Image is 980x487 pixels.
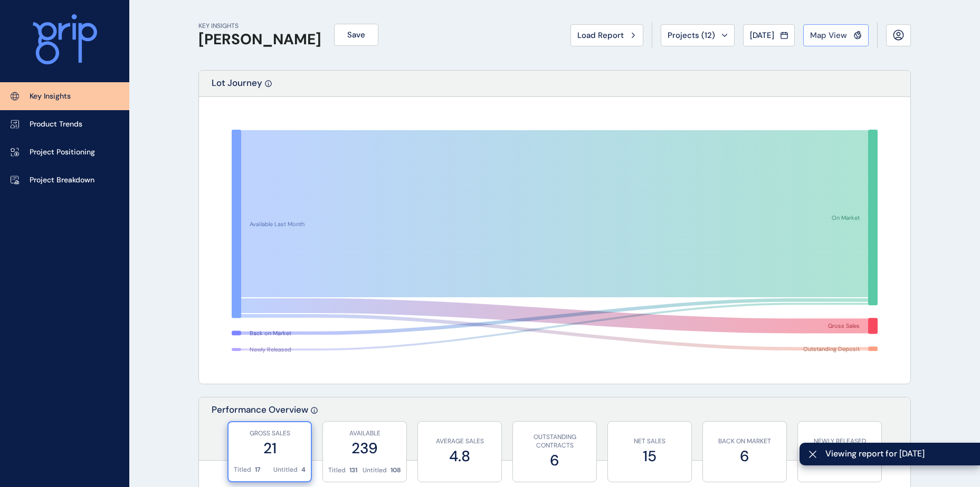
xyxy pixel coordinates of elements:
span: Save [347,30,365,40]
button: [DATE] [743,24,795,46]
label: 4.8 [423,446,496,466]
p: BACK ON MARKET [708,437,781,446]
p: 4 [301,465,306,474]
p: 108 [391,466,401,475]
p: AVERAGE SALES [423,437,496,446]
p: Performance Overview [212,404,308,460]
p: Product Trends [30,119,82,130]
p: 131 [349,466,357,475]
p: AVAILABLE [328,429,401,438]
span: Load Report [577,30,624,41]
p: GROSS SALES [234,429,306,438]
p: Project Positioning [30,147,95,158]
span: Projects ( 12 ) [668,30,715,41]
p: 17 [255,465,260,474]
button: Projects (12) [661,24,735,46]
button: Map View [803,24,869,46]
p: Titled [234,465,251,474]
button: Load Report [570,24,643,46]
button: Save [334,24,378,46]
label: 6 [518,450,591,471]
label: 15 [613,446,686,466]
p: Titled [328,466,346,475]
p: KEY INSIGHTS [198,22,321,31]
p: OUTSTANDING CONTRACTS [518,433,591,451]
span: Map View [810,30,847,41]
label: 239 [328,438,401,459]
p: Key Insights [30,91,71,102]
p: Project Breakdown [30,175,94,186]
p: NET SALES [613,437,686,446]
p: Untitled [363,466,387,475]
span: Viewing report for [DATE] [825,448,972,460]
p: Lot Journey [212,77,262,96]
h1: [PERSON_NAME] [198,31,321,48]
span: [DATE] [750,30,774,41]
p: Untitled [273,465,298,474]
label: 6 [708,446,781,466]
label: 21 [234,438,306,459]
p: NEWLY RELEASED [803,437,876,446]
